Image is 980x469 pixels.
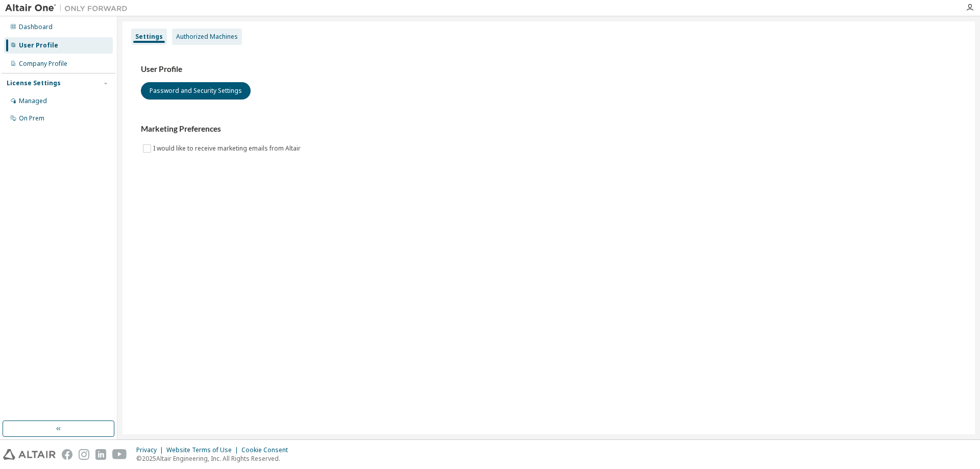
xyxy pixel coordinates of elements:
img: instagram.svg [79,449,89,460]
div: Website Terms of Use [166,446,241,454]
div: User Profile [19,41,58,50]
div: Privacy [136,446,166,454]
div: On Prem [19,114,44,122]
img: Altair One [5,3,133,13]
h3: User Profile [141,64,957,75]
label: I would like to receive marketing emails from Altair [153,142,303,155]
div: License Settings [7,79,61,87]
div: Dashboard [19,23,53,31]
p: © 2025 Altair Engineering, Inc. All Rights Reserved. [136,454,294,463]
h3: Marketing Preferences [141,124,957,134]
img: altair_logo.svg [3,449,56,460]
div: Company Profile [19,60,67,68]
div: Cookie Consent [241,446,294,454]
img: facebook.svg [62,449,72,460]
button: Password and Security Settings [141,82,251,100]
div: Authorized Machines [176,33,238,41]
img: linkedin.svg [95,449,106,460]
img: youtube.svg [112,449,127,460]
div: Managed [19,97,47,105]
div: Settings [135,33,163,41]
